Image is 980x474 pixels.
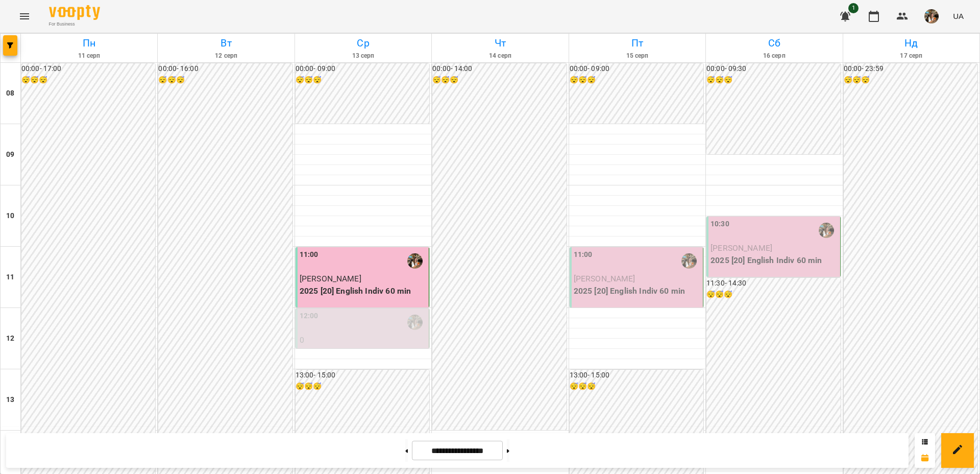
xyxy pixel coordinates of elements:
[296,381,429,392] h6: 😴😴😴
[710,243,772,253] span: [PERSON_NAME]
[845,51,978,61] h6: 17 серп
[707,35,841,51] h6: Сб
[707,51,841,61] h6: 16 серп
[574,285,701,297] p: 2025 [20] English Indiv 60 min
[433,35,567,51] h6: Чт
[706,289,840,300] h6: 😴😴😴
[433,51,567,61] h6: 14 серп
[6,272,14,283] h6: 11
[571,35,704,51] h6: Пт
[819,223,834,238] img: Семенюк Таїсія Олександрівна (а)
[6,210,14,222] h6: 10
[296,75,429,86] h6: 😴😴😴
[706,278,840,289] h6: 11:30 - 14:30
[570,75,703,86] h6: 😴😴😴
[574,274,635,283] span: [PERSON_NAME]
[848,3,859,13] span: 1
[407,315,423,330] img: Семенюк Таїсія Олександрівна (а)
[158,63,292,75] h6: 00:00 - 16:00
[300,285,427,297] p: 2025 [20] English Indiv 60 min
[706,75,840,86] h6: 😴😴😴
[570,370,703,381] h6: 13:00 - 15:00
[12,4,37,29] button: Menu
[21,75,155,86] h6: 😴😴😴
[407,253,423,269] img: Семенюк Таїсія Олександрівна (а)
[432,75,566,86] h6: 😴😴😴
[300,334,427,346] p: 0
[706,63,840,75] h6: 00:00 - 09:30
[571,51,704,61] h6: 15 серп
[953,11,964,21] span: UA
[159,51,292,61] h6: 12 серп
[681,253,697,269] img: Семенюк Таїсія Олександрівна (а)
[574,249,593,260] label: 11:00
[6,333,14,344] h6: 12
[844,75,977,86] h6: 😴😴😴
[297,51,430,61] h6: 13 серп
[844,63,977,75] h6: 00:00 - 23:59
[924,9,939,23] img: bab909270f41ff6b6355ba0ec2268f93.jpg
[300,311,318,322] label: 12:00
[297,35,430,51] h6: Ср
[6,88,14,99] h6: 08
[49,21,100,28] span: For Business
[432,63,566,75] h6: 00:00 - 14:00
[6,149,14,160] h6: 09
[22,51,156,61] h6: 11 серп
[949,7,968,26] button: UA
[296,63,429,75] h6: 00:00 - 09:00
[570,63,703,75] h6: 00:00 - 09:00
[300,249,318,260] label: 11:00
[296,370,429,381] h6: 13:00 - 15:00
[300,346,427,370] p: 2025 [8] English Indiv 45 min ([PERSON_NAME])
[22,35,156,51] h6: Пн
[49,5,100,20] img: Voopty Logo
[159,35,292,51] h6: Вт
[845,35,978,51] h6: Нд
[710,254,838,267] p: 2025 [20] English Indiv 60 min
[710,219,729,230] label: 10:30
[570,381,703,392] h6: 😴😴😴
[158,75,292,86] h6: 😴😴😴
[300,274,361,283] span: [PERSON_NAME]
[21,63,155,75] h6: 00:00 - 17:00
[6,394,14,406] h6: 13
